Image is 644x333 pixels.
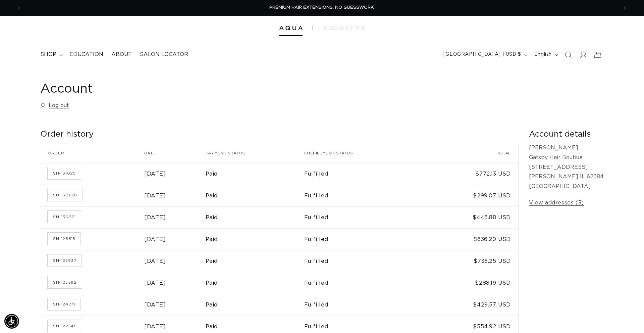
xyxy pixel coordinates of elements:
a: Order number SH-130878 [48,189,82,201]
td: Paid [206,206,304,228]
a: Order number SH-131025 [48,167,81,179]
h2: Account details [529,129,604,140]
a: Order number SH-130351 [48,211,81,223]
button: Next announcement [618,2,632,14]
img: aqualyna.com [323,26,365,30]
td: Fulfilled [304,206,423,228]
a: Log out [40,101,69,110]
img: Aqua Hair Extensions [279,26,303,31]
td: Paid [206,185,304,206]
time: [DATE] [144,215,166,220]
span: PREMIUM HAIR EXTENSIONS. NO GUESSWORK. [269,5,375,10]
a: View addresses (3) [529,198,584,208]
h1: Account [40,81,604,97]
td: Paid [206,250,304,272]
time: [DATE] [144,280,166,286]
a: Order number SH-124771 [48,298,80,310]
button: English [530,48,561,61]
a: Education [65,47,107,62]
td: Fulfilled [304,163,423,185]
a: About [107,47,136,62]
td: $736.25 USD [423,250,518,272]
th: Order [40,143,144,163]
td: $429.57 USD [423,294,518,316]
a: Order number SH-128815 [48,233,80,245]
summary: Search [561,47,576,62]
td: Paid [206,272,304,294]
th: Fulfillment status [304,143,423,163]
time: [DATE] [144,237,166,242]
th: Payment status [206,143,304,163]
td: Fulfilled [304,228,423,250]
span: Salon Locator [140,51,188,58]
a: Order number SH-125937 [48,254,82,267]
div: Accessibility Menu [4,314,19,329]
summary: shop [36,47,65,62]
p: [PERSON_NAME] Gatsby Hair Boutiue [STREET_ADDRESS] [PERSON_NAME] IL 62684 [GEOGRAPHIC_DATA] [529,143,604,191]
span: About [111,51,132,58]
td: Paid [206,163,304,185]
time: [DATE] [144,258,166,264]
td: $299.07 USD [423,185,518,206]
h2: Order history [40,129,518,140]
span: [GEOGRAPHIC_DATA] | USD $ [443,51,521,58]
time: [DATE] [144,193,166,198]
td: Paid [206,294,304,316]
a: Order number SH-125392 [48,276,82,288]
button: Previous announcement [12,2,26,14]
td: Fulfilled [304,250,423,272]
td: Fulfilled [304,185,423,206]
time: [DATE] [144,324,166,329]
td: $772.13 USD [423,163,518,185]
td: $288.19 USD [423,272,518,294]
a: Order number SH-122546 [48,320,82,332]
time: [DATE] [144,302,166,307]
td: Fulfilled [304,272,423,294]
time: [DATE] [144,171,166,177]
button: [GEOGRAPHIC_DATA] | USD $ [439,48,530,61]
th: Total [423,143,518,163]
span: English [534,51,552,58]
a: Salon Locator [136,47,192,62]
span: Education [69,51,103,58]
td: $636.20 USD [423,228,518,250]
td: $445.88 USD [423,206,518,228]
span: shop [40,51,56,58]
th: Date [144,143,205,163]
td: Paid [206,228,304,250]
td: Fulfilled [304,294,423,316]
